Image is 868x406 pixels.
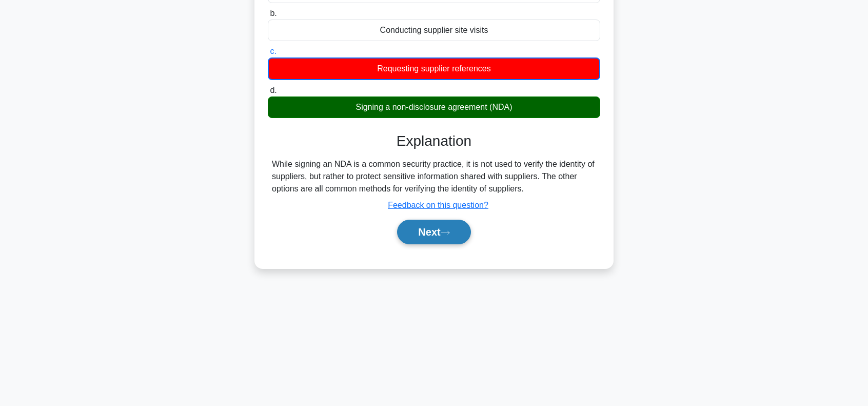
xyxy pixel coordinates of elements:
span: c. [270,47,276,55]
div: Signing a non-disclosure agreement (NDA) [268,96,600,118]
span: d. [270,86,277,94]
div: While signing an NDA is a common security practice, it is not used to verify the identity of supp... [272,158,596,195]
div: Conducting supplier site visits [268,20,600,41]
a: Feedback on this question? [388,201,488,209]
span: b. [270,9,277,17]
div: Requesting supplier references [268,57,600,80]
h3: Explanation [274,132,594,150]
button: Next [397,220,470,244]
